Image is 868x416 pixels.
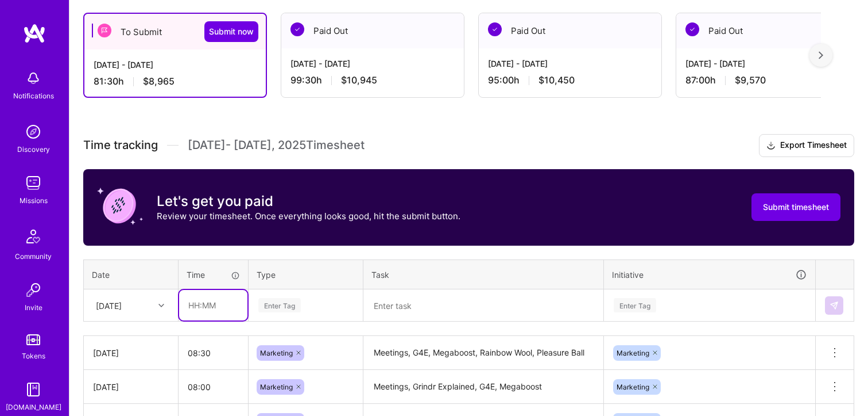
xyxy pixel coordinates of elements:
div: To Submit [84,14,266,49]
span: Time tracking [83,138,158,152]
div: Enter Tag [614,296,656,314]
span: Submit now [209,26,254,37]
div: [DATE] [96,299,122,311]
div: Initiative [612,268,807,281]
div: Invite [25,301,42,314]
div: Time [187,269,240,281]
i: icon Download [766,140,776,152]
span: Marketing [617,383,649,391]
img: logo [23,23,46,44]
img: tokens [26,334,40,345]
img: bell [22,67,45,90]
img: discovery [22,120,45,143]
span: Marketing [260,383,293,391]
div: Paid Out [676,13,859,48]
div: Discovery [17,143,50,155]
button: Export Timesheet [759,134,854,157]
img: Paid Out [488,22,502,36]
div: [DATE] - [DATE] [290,58,455,70]
img: right [819,51,823,59]
img: Paid Out [685,22,699,36]
input: HH:MM [179,290,247,320]
img: To Submit [98,24,111,37]
div: Notifications [13,90,54,102]
i: icon Chevron [158,303,164,308]
img: Submit [830,301,839,310]
span: Marketing [617,349,649,357]
span: $9,570 [735,74,766,86]
span: $8,965 [143,75,175,87]
th: Type [249,259,363,289]
button: Submit timesheet [751,193,840,221]
div: 87:00 h [685,74,850,86]
div: [DATE] [93,347,169,359]
div: 99:30 h [290,74,455,86]
th: Task [363,259,604,289]
div: [DOMAIN_NAME] [6,401,61,413]
div: Tokens [22,350,45,362]
button: Submit now [204,21,258,42]
th: Date [84,259,179,289]
div: [DATE] - [DATE] [94,59,257,71]
div: Missions [20,194,48,207]
span: $10,450 [538,74,575,86]
img: coin [97,183,143,229]
div: 81:30 h [94,75,257,87]
div: Paid Out [479,13,661,48]
textarea: Meetings, Grindr Explained, G4E, Megaboost [365,371,602,403]
div: [DATE] [93,381,169,393]
img: teamwork [22,171,45,194]
input: HH:MM [179,338,248,368]
img: Invite [22,278,45,301]
input: HH:MM [179,372,248,402]
p: Review your timesheet. Once everything looks good, hit the submit button. [157,210,460,222]
div: Paid Out [281,13,464,48]
span: Submit timesheet [763,201,829,213]
img: Paid Out [290,22,304,36]
div: Enter Tag [258,296,301,314]
textarea: Meetings, G4E, Megaboost, Rainbow Wool, Pleasure Ball [365,337,602,369]
img: guide book [22,378,45,401]
span: $10,945 [341,74,377,86]
span: [DATE] - [DATE] , 2025 Timesheet [188,138,365,152]
span: Marketing [260,349,293,357]
div: Community [15,250,52,262]
div: [DATE] - [DATE] [488,58,652,70]
h3: Let's get you paid [157,193,460,210]
img: Community [20,223,47,250]
div: [DATE] - [DATE] [685,58,850,70]
div: 95:00 h [488,74,652,86]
